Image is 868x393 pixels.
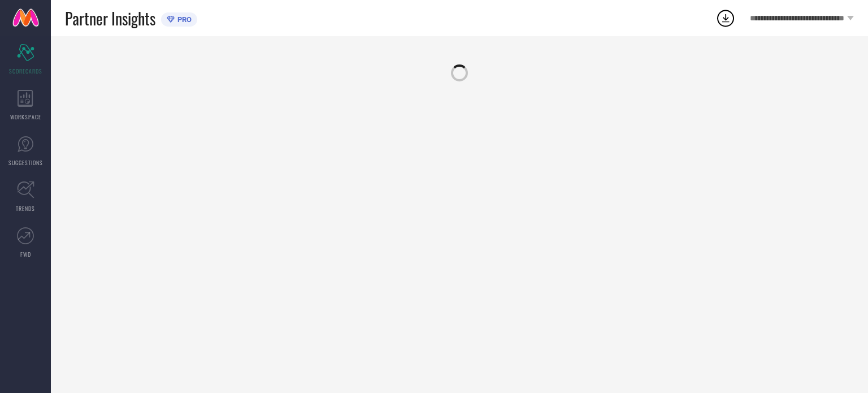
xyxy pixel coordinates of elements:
[20,250,31,258] span: FWD
[175,15,192,24] span: PRO
[16,204,35,213] span: TRENDS
[8,158,43,167] span: SUGGESTIONS
[10,113,41,121] span: WORKSPACE
[65,7,155,30] span: Partner Insights
[715,8,736,28] div: Open download list
[9,67,42,75] span: SCORECARDS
